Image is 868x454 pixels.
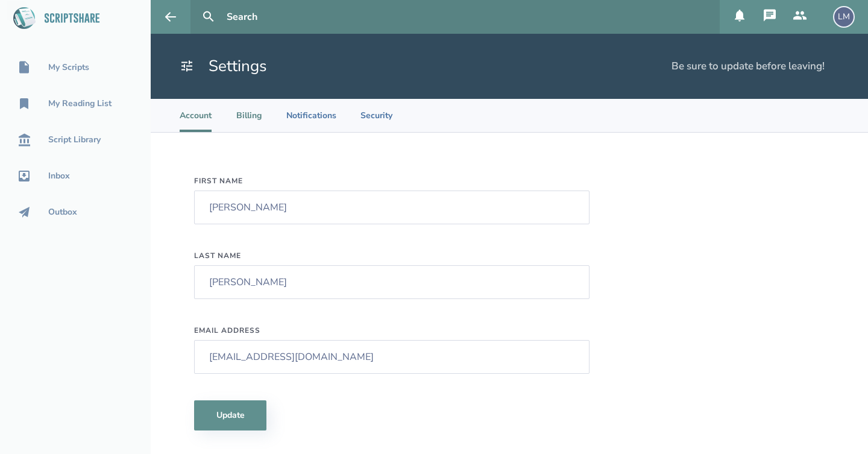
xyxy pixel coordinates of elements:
[180,99,212,132] li: Account
[194,326,590,335] label: Email Address
[833,6,855,28] div: LM
[194,400,266,430] button: Update
[48,207,77,217] div: Outbox
[48,63,89,72] div: My Scripts
[180,55,267,77] h1: Settings
[360,99,392,132] li: Security
[48,99,112,109] div: My Reading List
[194,251,590,260] label: Last Name
[286,99,336,132] li: Notifications
[48,171,70,181] div: Inbox
[48,135,101,145] div: Script Library
[236,99,262,132] li: Billing
[671,60,825,73] div: Be sure to update before leaving!
[194,176,590,186] label: First Name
